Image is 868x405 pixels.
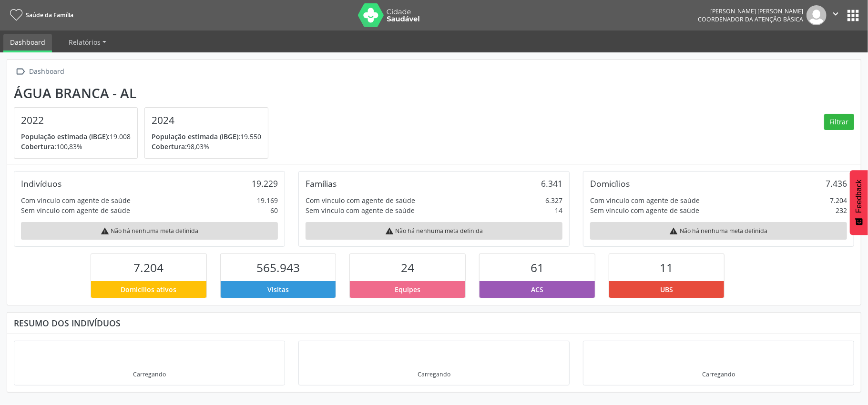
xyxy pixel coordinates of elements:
[555,205,562,215] div: 14
[590,205,699,215] div: Sem vínculo com agente de saúde
[670,227,678,235] i: warning
[21,114,131,126] h4: 2022
[855,180,863,213] span: Feedback
[660,260,673,275] span: 11
[152,114,261,126] h4: 2024
[14,85,275,101] div: Água Branca - AL
[152,142,261,152] p: 98,03%
[850,170,868,235] button: Feedback - Mostrar pesquisa
[21,195,131,205] div: Com vínculo com agente de saúde
[836,205,847,215] div: 232
[826,178,847,189] div: 7.436
[590,178,630,189] div: Domicílios
[21,132,110,141] span: População estimada (IBGE):
[256,260,300,275] span: 565.943
[541,178,562,189] div: 6.341
[306,222,562,240] div: Não há nenhuma meta definida
[133,370,166,378] div: Carregando
[270,205,278,215] div: 60
[26,11,73,19] span: Saúde da Família
[3,34,52,52] a: Dashboard
[21,142,56,151] span: Cobertura:
[62,34,113,51] a: Relatórios
[14,65,66,79] a:  Dashboard
[133,260,163,275] span: 7.204
[418,370,450,378] div: Carregando
[306,205,415,215] div: Sem vínculo com agente de saúde
[845,7,861,24] button: apps
[531,260,544,275] span: 61
[395,284,420,294] span: Equipes
[101,227,109,235] i: warning
[698,7,803,15] div: [PERSON_NAME] [PERSON_NAME]
[385,227,394,235] i: warning
[14,65,28,79] i: 
[306,195,415,205] div: Com vínculo com agente de saúde
[590,222,847,240] div: Não há nenhuma meta definida
[827,5,845,25] button: 
[401,260,414,275] span: 24
[21,132,131,142] p: 19.008
[14,318,854,328] div: Resumo dos indivíduos
[7,7,73,23] a: Saúde da Família
[257,195,278,205] div: 19.169
[152,132,240,141] span: População estimada (IBGE):
[702,370,735,378] div: Carregando
[660,284,673,294] span: UBS
[21,178,61,189] div: Indivíduos
[531,284,543,294] span: ACS
[21,205,130,215] div: Sem vínculo com agente de saúde
[267,284,289,294] span: Visitas
[824,114,854,130] button: Filtrar
[830,195,847,205] div: 7.204
[28,65,66,79] div: Dashboard
[21,142,131,152] p: 100,83%
[152,132,261,142] p: 19.550
[830,9,841,19] i: 
[121,284,176,294] span: Domicílios ativos
[152,142,187,151] span: Cobertura:
[545,195,562,205] div: 6.327
[807,5,827,25] img: img
[590,195,700,205] div: Com vínculo com agente de saúde
[306,178,337,189] div: Famílias
[698,15,803,23] span: Coordenador da Atenção Básica
[21,222,278,240] div: Não há nenhuma meta definida
[69,38,101,47] span: Relatórios
[252,178,278,189] div: 19.229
